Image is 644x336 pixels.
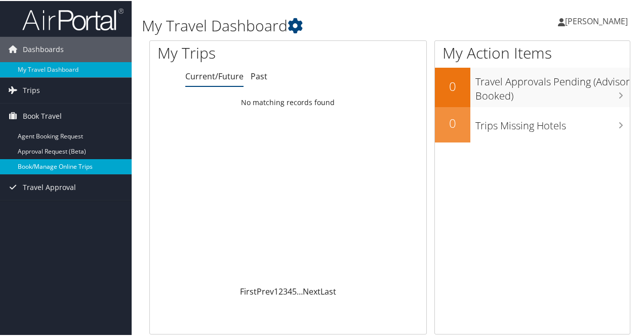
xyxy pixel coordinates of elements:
a: Last [320,285,336,296]
a: 0Travel Approvals Pending (Advisor Booked) [435,67,630,106]
span: Book Travel [23,103,62,128]
span: Dashboards [23,36,64,61]
h3: Trips Missing Hotels [475,113,630,132]
h1: My Travel Dashboard [142,14,472,35]
h1: My Action Items [435,41,630,63]
a: 2 [278,285,283,296]
img: airportal-logo.png [22,7,124,30]
a: 5 [292,285,297,296]
a: Prev [257,285,274,296]
a: 0Trips Missing Hotels [435,106,630,141]
a: First [240,285,257,296]
a: 1 [274,285,278,296]
a: 4 [288,285,292,296]
span: Travel Approval [23,174,76,199]
a: Past [251,70,267,81]
span: … [297,285,303,296]
span: [PERSON_NAME] [565,15,628,26]
span: Trips [23,77,40,102]
a: Current/Future [185,70,244,81]
h1: My Trips [157,41,303,63]
h2: 0 [435,114,470,131]
a: 3 [283,285,288,296]
a: [PERSON_NAME] [558,5,638,35]
a: Next [303,285,320,296]
td: No matching records found [150,92,426,111]
h2: 0 [435,77,470,94]
h3: Travel Approvals Pending (Advisor Booked) [475,69,630,102]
